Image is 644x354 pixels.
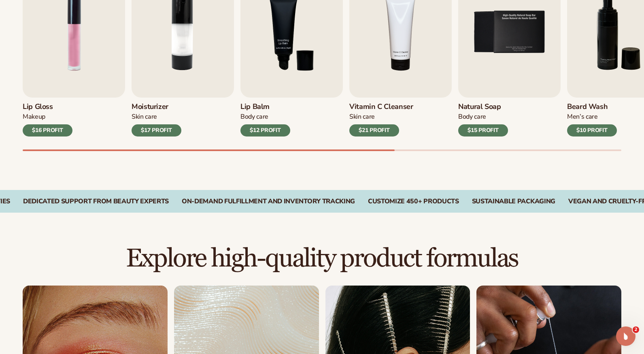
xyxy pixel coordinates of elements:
[616,326,635,346] iframe: Intercom live chat
[132,102,181,111] h3: Moisturizer
[472,198,555,205] div: SUSTAINABLE PACKAGING
[458,102,508,111] h3: Natural Soap
[567,102,617,111] h3: Beard Wash
[567,113,617,121] div: Men’s Care
[23,198,169,205] div: Dedicated Support From Beauty Experts
[23,113,72,121] div: Makeup
[349,124,399,136] div: $21 PROFIT
[132,124,181,136] div: $17 PROFIT
[240,102,290,111] h3: Lip Balm
[567,124,617,136] div: $10 PROFIT
[23,124,72,136] div: $16 PROFIT
[458,124,508,136] div: $15 PROFIT
[132,113,181,121] div: Skin Care
[240,113,290,121] div: Body Care
[368,198,459,205] div: CUSTOMIZE 450+ PRODUCTS
[182,198,355,205] div: On-Demand Fulfillment and Inventory Tracking
[458,113,508,121] div: Body Care
[240,124,290,136] div: $12 PROFIT
[349,113,413,121] div: Skin Care
[633,326,639,333] span: 2
[23,102,72,111] h3: Lip Gloss
[349,102,413,111] h3: Vitamin C Cleanser
[23,245,621,272] h2: Explore high-quality product formulas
